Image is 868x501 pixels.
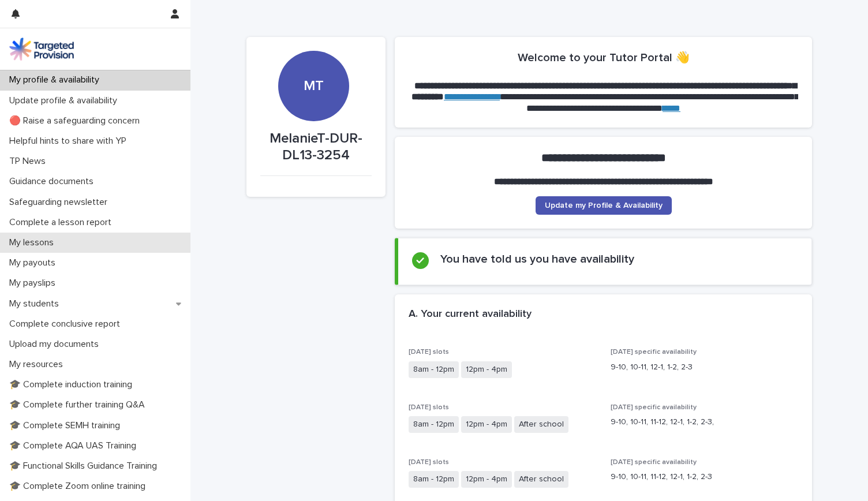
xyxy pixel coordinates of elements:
a: Update my Profile & Availability [536,196,672,215]
h2: Welcome to your Tutor Portal 👋 [518,51,690,65]
span: [DATE] specific availability [611,349,697,356]
span: [DATE] slots [409,404,449,411]
p: My students [5,298,68,309]
p: Complete conclusive report [5,319,129,330]
p: 🎓 Complete further training Q&A [5,399,154,410]
span: [DATE] slots [409,459,449,466]
p: 🎓 Functional Skills Guidance Training [5,461,166,472]
p: Safeguarding newsletter [5,197,117,208]
p: MelanieT-DUR-DL13-3254 [260,130,372,164]
p: Helpful hints to share with YP [5,136,136,147]
span: 12pm - 4pm [461,416,512,433]
h2: A. Your current availability [409,308,532,321]
span: After school [514,471,568,488]
p: My payslips [5,278,65,289]
p: 🎓 Complete Zoom online training [5,481,155,492]
p: 🎓 Complete AQA UAS Training [5,440,145,451]
span: 12pm - 4pm [461,471,512,488]
p: Guidance documents [5,176,103,187]
p: Update profile & availability [5,95,126,106]
span: 8am - 12pm [409,361,459,378]
span: [DATE] specific availability [611,459,697,466]
p: Upload my documents [5,339,108,350]
span: 12pm - 4pm [461,361,512,378]
span: 8am - 12pm [409,416,459,433]
p: 9-10, 10-11, 11-12, 12-1, 1-2, 2-3 [611,471,799,483]
p: 🔴 Raise a safeguarding concern [5,115,149,126]
span: [DATE] slots [409,349,449,356]
p: My profile & availability [5,74,108,85]
p: 🎓 Complete SEMH training [5,420,129,431]
p: My lessons [5,237,63,248]
h2: You have told us you have availability [440,252,634,266]
p: 🎓 Complete induction training [5,379,141,390]
div: MT [278,8,349,95]
span: 8am - 12pm [409,471,459,488]
img: M5nRWzHhSzIhMunXDL62 [9,38,74,61]
p: TP News [5,156,55,167]
span: Update my Profile & Availability [545,201,663,210]
p: Complete a lesson report [5,217,121,228]
span: After school [514,416,568,433]
span: [DATE] specific availability [611,404,697,411]
p: My payouts [5,257,65,268]
p: 9-10, 10-11, 11-12, 12-1, 1-2, 2-3, [611,416,799,428]
p: My resources [5,359,72,370]
p: 9-10, 10-11, 12-1, 1-2, 2-3 [611,361,799,373]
